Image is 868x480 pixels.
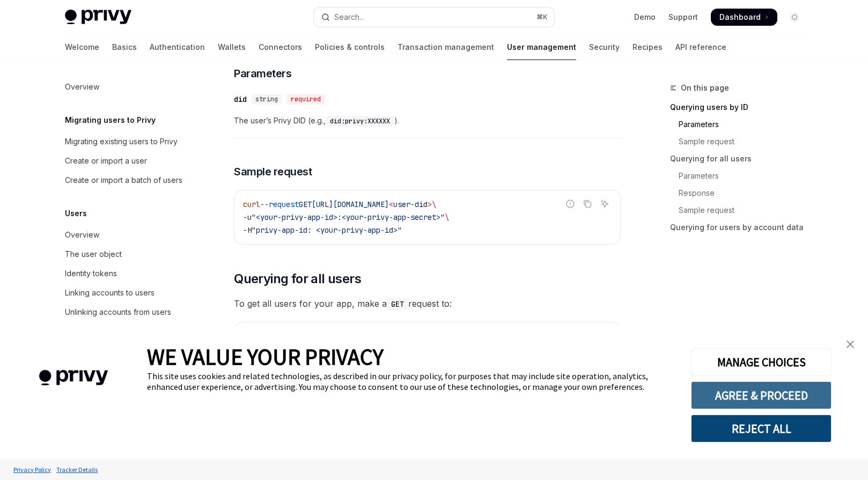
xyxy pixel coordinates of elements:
[598,197,612,211] button: Ask AI
[691,381,832,409] button: AGREE & PROCEED
[786,9,803,26] button: Toggle dark mode
[670,99,812,116] a: Querying users by ID
[65,174,182,187] div: Create or import a batch of users
[681,82,729,94] span: On this page
[432,200,436,209] span: \
[675,34,726,60] a: API reference
[65,306,171,319] div: Unlinking accounts from users
[398,34,494,60] a: Transaction management
[445,212,449,222] span: \
[428,200,432,209] span: >
[840,334,861,355] a: close banner
[670,133,812,150] a: Sample request
[286,94,325,105] div: required
[65,114,156,127] h5: Migrating users to Privy
[65,325,149,338] div: Updating user accounts
[56,225,194,245] a: Overview
[255,95,278,104] span: string
[150,34,205,60] a: Authentication
[56,283,194,302] a: Linking accounts to users
[56,151,194,171] a: Create or import a user
[668,12,698,23] a: Support
[691,348,832,376] button: MANAGE CHOICES
[65,228,99,241] div: Overview
[234,270,361,287] span: Querying for all users
[65,10,131,25] img: light logo
[234,296,621,311] span: To get all users for your app, make a request to:
[234,114,621,127] span: The user’s Privy DID (e.g., ).
[563,197,577,211] button: Report incorrect code
[670,150,812,167] a: Querying for all users
[387,298,408,310] code: GET
[299,200,312,209] span: GET
[243,225,252,235] span: -H
[147,371,675,392] div: This site uses cookies and related technologies, as described in our privacy policy, for purposes...
[56,264,194,283] a: Identity tokens
[670,167,812,184] a: Parameters
[234,94,247,105] div: did
[243,200,260,209] span: curl
[65,248,122,261] div: The user object
[315,34,385,60] a: Policies & controls
[243,212,252,222] span: -u
[11,460,54,479] a: Privacy Policy
[54,460,100,479] a: Tracker Details
[719,12,761,23] span: Dashboard
[536,13,548,21] span: ⌘ K
[634,12,656,23] a: Demo
[259,34,302,60] a: Connectors
[65,267,117,280] div: Identity tokens
[670,219,812,236] a: Querying for users by account data
[260,200,299,209] span: --request
[691,415,832,442] button: REJECT ALL
[393,200,423,209] span: user-di
[112,34,137,60] a: Basics
[326,116,394,127] code: did:privy:XXXXXX
[65,207,87,220] h5: Users
[65,135,178,148] div: Migrating existing users to Privy
[312,200,389,209] span: [URL][DOMAIN_NAME]
[56,171,194,190] a: Create or import a batch of users
[389,200,393,209] span: <
[56,302,194,322] a: Unlinking accounts from users
[234,164,312,179] span: Sample request
[56,132,194,151] a: Migrating existing users to Privy
[65,34,99,60] a: Welcome
[711,9,777,26] a: Dashboard
[589,34,620,60] a: Security
[670,116,812,133] a: Parameters
[56,245,194,264] a: The user object
[580,197,594,211] button: Copy the contents from the code block
[16,355,131,401] img: company logo
[56,322,194,341] a: Updating user accounts
[65,286,155,299] div: Linking accounts to users
[252,225,402,235] span: "privy-app-id: <your-privy-app-id>"
[423,200,428,209] span: d
[632,34,663,60] a: Recipes
[234,66,291,81] span: Parameters
[670,184,812,202] a: Response
[334,11,364,24] div: Search...
[847,341,854,348] img: close banner
[507,34,576,60] a: User management
[314,8,554,27] button: Open search
[65,154,147,167] div: Create or import a user
[252,212,445,222] span: "<your-privy-app-id>:<your-privy-app-secret>"
[147,343,384,371] span: WE VALUE YOUR PRIVACY
[56,77,194,97] a: Overview
[65,80,99,93] div: Overview
[218,34,246,60] a: Wallets
[670,202,812,219] a: Sample request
